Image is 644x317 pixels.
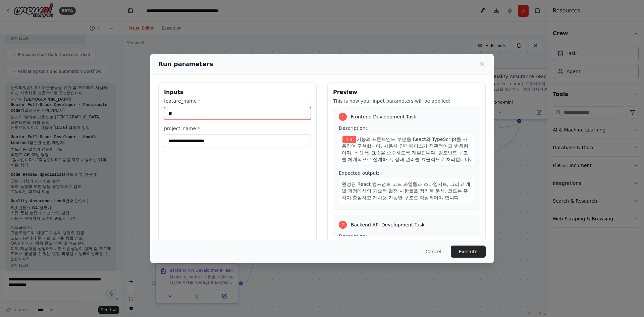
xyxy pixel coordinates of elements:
[342,137,471,162] span: 기능의 프론트엔드 부분을 React와 TypeScript를 사용하여 구현합니다. 사용자 인터페이스가 직관적이고 반응형이며, 최신 웹 표준을 준수하도록 개발합니다. 컴포넌트 구...
[158,59,213,69] h2: Run parameters
[420,246,447,258] button: Cancel
[164,125,311,132] label: project_name
[333,98,480,104] p: This is how your input parameters will be applied:
[339,125,367,131] span: Description:
[164,88,311,96] h3: Inputs
[351,221,425,228] span: Backend API Development Task
[339,113,347,121] div: 1
[451,246,486,258] button: Execute
[339,221,347,229] div: 2
[164,98,311,104] label: feature_name
[342,136,356,143] span: Variable: feature_name
[339,233,367,239] span: Description:
[339,170,379,176] span: Expected output:
[351,113,416,120] span: Frontend Development Task
[333,88,480,96] h3: Preview
[342,181,470,200] span: 완성된 React 컴포넌트 코드 파일들과 스타일시트, 그리고 개발 과정에서의 기술적 결정 사항들을 정리한 문서. 코드는 주석이 충실하고 재사용 가능한 구조로 작성되어야 합니다.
